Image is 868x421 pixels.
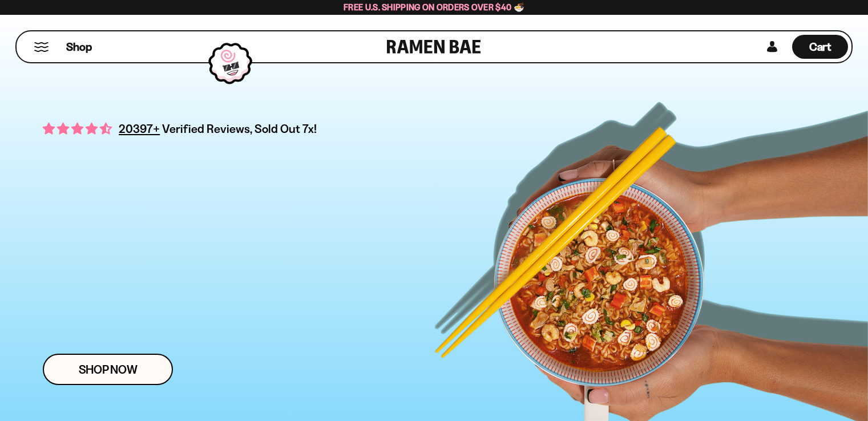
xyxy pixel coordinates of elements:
[344,2,524,13] span: Free U.S. Shipping on Orders over $40 🍜
[79,363,138,375] span: Shop Now
[792,31,848,62] div: Cart
[66,39,92,55] span: Shop
[34,42,49,52] button: Mobile Menu Trigger
[119,120,160,137] span: 20397+
[66,35,92,59] a: Shop
[162,122,317,136] span: Verified Reviews, Sold Out 7x!
[809,40,831,54] span: Cart
[43,354,173,385] a: Shop Now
